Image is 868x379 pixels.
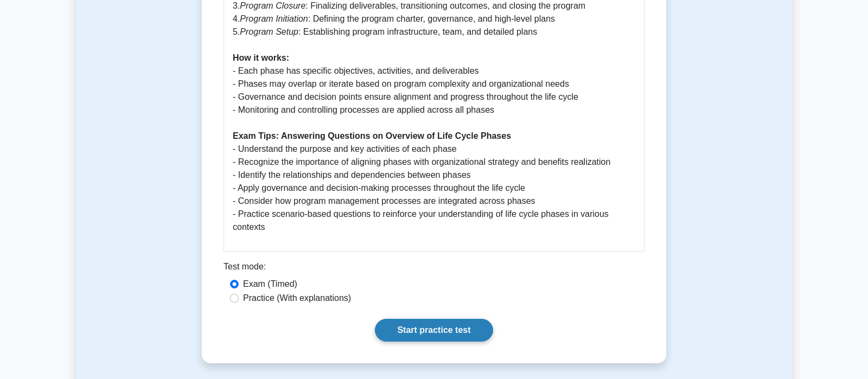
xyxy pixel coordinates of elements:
[233,53,289,62] b: How it works:
[375,319,493,342] a: Start practice test
[243,278,297,291] label: Exam (Timed)
[243,292,351,305] label: Practice (With explanations)
[240,14,308,23] i: Program Initiation
[233,131,511,140] b: Exam Tips: Answering Questions on Overview of Life Cycle Phases
[240,27,298,36] i: Program Setup
[224,260,644,278] div: Test mode:
[240,1,305,10] i: Program Closure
